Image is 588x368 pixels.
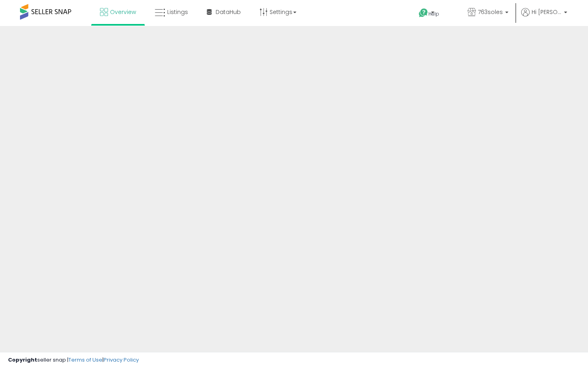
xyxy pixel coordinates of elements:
a: Hi [PERSON_NAME] [521,8,567,26]
span: 763soles [478,8,503,16]
div: seller snap | | [8,356,139,364]
span: Help [428,10,439,17]
span: Listings [167,8,188,16]
a: Terms of Use [68,356,102,364]
a: Privacy Policy [104,356,139,364]
span: Overview [110,8,136,16]
strong: Copyright [8,356,37,364]
span: DataHub [216,8,241,16]
span: Hi [PERSON_NAME] [532,8,562,16]
a: Help [412,2,455,26]
i: Get Help [418,8,428,18]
